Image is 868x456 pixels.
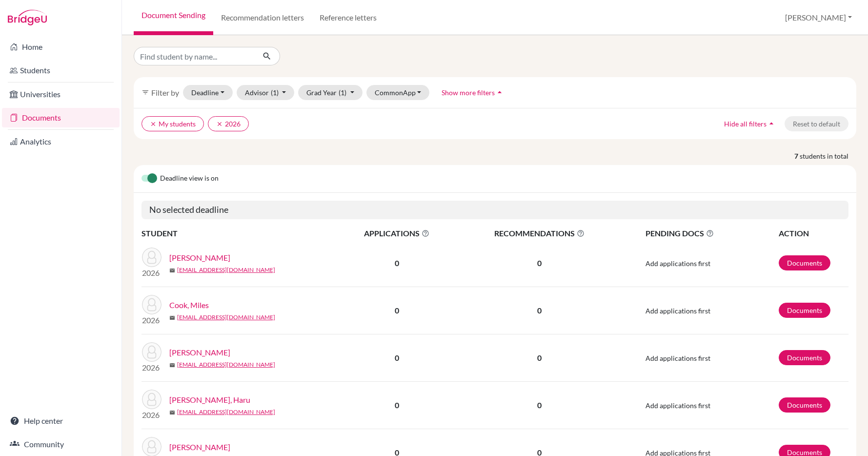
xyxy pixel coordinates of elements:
span: Filter by [151,88,179,97]
button: clear2026 [208,116,249,131]
img: Bridge-U [8,10,47,25]
img: Cook, Miles [142,295,161,314]
i: clear [216,121,223,127]
i: filter_list [141,88,149,96]
p: 0 [457,257,622,269]
i: arrow_drop_up [767,119,776,128]
span: students in total [800,151,856,161]
span: (1) [339,88,346,97]
p: 0 [457,305,622,316]
i: arrow_drop_up [495,87,505,97]
a: Documents [2,108,120,127]
img: Huang, Ryan [142,342,161,362]
a: Universities [2,84,120,104]
input: Find student by name... [134,47,255,65]
a: Help center [2,411,120,431]
a: [PERSON_NAME] [169,347,230,358]
span: PENDING DOCS [646,228,778,239]
a: Documents [779,255,830,270]
a: Analytics [2,132,120,151]
a: Home [2,37,120,57]
b: 0 [395,353,399,362]
a: [EMAIL_ADDRESS][DOMAIN_NAME] [177,313,275,322]
p: 2026 [142,362,161,373]
b: 0 [395,400,399,410]
a: [PERSON_NAME] [169,441,230,453]
button: Reset to default [785,116,848,131]
h5: No selected deadline [141,201,848,219]
button: CommonApp [366,85,430,100]
span: Deadline view is on [160,173,219,185]
th: ACTION [778,227,848,240]
a: Documents [779,350,830,365]
p: 2026 [142,314,161,326]
span: mail [169,315,175,321]
span: Add applications first [646,307,710,315]
p: 2026 [142,267,161,279]
span: Add applications first [646,354,710,362]
span: APPLICATIONS [337,228,456,239]
strong: 7 [794,151,800,161]
b: 0 [395,258,399,268]
p: 0 [457,399,622,411]
a: [PERSON_NAME], Haru [169,394,250,406]
a: [EMAIL_ADDRESS][DOMAIN_NAME] [177,360,275,369]
span: Show more filters [442,88,495,97]
span: RECOMMENDATIONS [457,228,622,239]
span: mail [169,362,175,368]
a: [EMAIL_ADDRESS][DOMAIN_NAME] [177,266,275,274]
span: (1) [271,88,279,97]
a: Students [2,61,120,80]
button: Advisor(1) [237,85,295,100]
a: Documents [779,303,830,318]
span: Add applications first [646,259,710,268]
span: Hide all filters [724,120,767,128]
i: clear [150,121,157,127]
a: [PERSON_NAME] [169,252,230,264]
p: 0 [457,352,622,364]
a: [EMAIL_ADDRESS][DOMAIN_NAME] [177,408,275,416]
button: Hide all filtersarrow_drop_up [716,116,785,131]
button: Deadline [183,85,233,100]
button: clearMy students [141,116,204,131]
span: mail [169,410,175,415]
img: Cook, Maia [142,248,161,267]
a: Cook, Miles [169,299,209,311]
button: Grad Year(1) [298,85,363,100]
span: mail [169,268,175,273]
th: STUDENT [141,227,337,240]
button: Show more filtersarrow_drop_up [433,85,513,100]
a: Community [2,435,120,454]
span: Add applications first [646,401,710,410]
a: Documents [779,397,830,413]
button: [PERSON_NAME] [781,8,856,27]
p: 2026 [142,409,161,421]
b: 0 [395,306,399,315]
img: Nakamura, Haru [142,390,161,409]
